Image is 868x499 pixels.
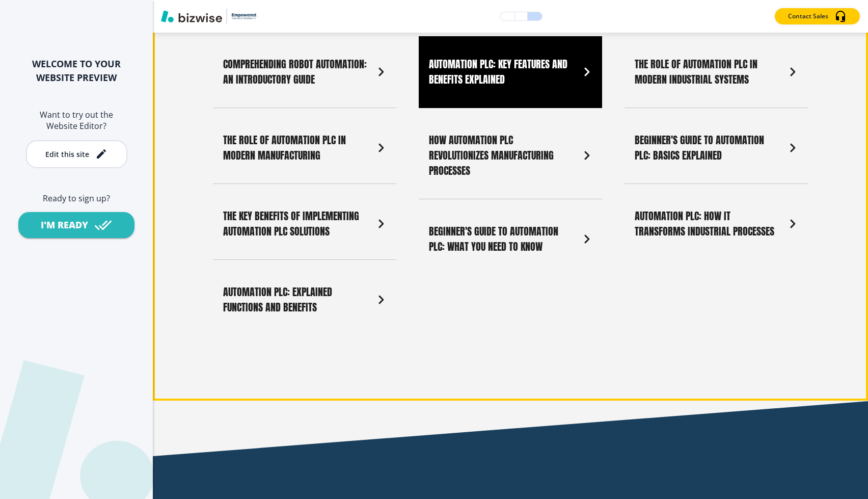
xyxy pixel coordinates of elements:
[161,10,222,22] img: Bizwise Logo
[16,109,137,132] h6: Want to try out the Website Editor?
[625,112,808,184] button: Beginner's Guide to Automation PLC: Basics Explained
[213,112,396,184] button: The Role of Automation PLC in Modern Manufacturing
[775,8,860,24] button: Contact Sales
[231,13,259,19] img: Your Logo
[625,188,808,259] button: Automation PLC: How It Transforms Industrial Processes
[16,193,137,204] h6: Ready to sign up?
[419,36,602,108] button: Automation PLC: Key Features and Benefits Explained
[419,203,602,275] button: Beginner's Guide to Automation PLC: What You Need to Know
[41,219,88,231] div: I'M READY
[625,36,808,108] button: The Role of Automation PLC in Modern Industrial Systems
[26,140,127,168] button: Edit this site
[16,57,137,85] h2: WELCOME TO YOUR WEBSITE PREVIEW
[213,36,396,108] button: Comprehending Robot Automation: An Introductory Guide
[213,264,396,335] button: Automation PLC: Explained Functions and Benefits
[45,150,89,158] div: Edit this site
[18,212,134,238] button: I'M READY
[213,188,396,260] button: The key benefits of implementing automation PLC solutions
[419,112,602,199] button: How Automation PLC Revolutionizes Manufacturing Processes
[788,12,828,21] p: Contact Sales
